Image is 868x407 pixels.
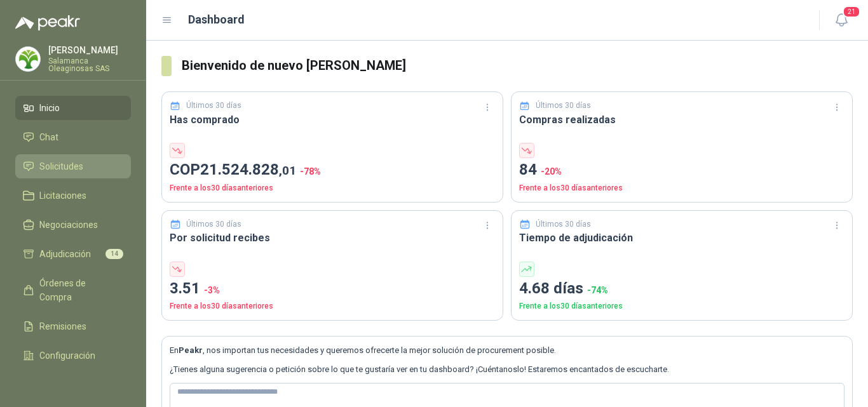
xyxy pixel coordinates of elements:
[15,242,131,266] a: Adjudicación14
[519,230,844,246] h3: Tiempo de adjudicación
[300,166,321,177] span: -78 %
[519,300,844,312] p: Frente a los 30 días anteriores
[39,276,119,304] span: Órdenes de Compra
[170,363,844,376] p: ¿Tienes alguna sugerencia o petición sobre lo que te gustaría ver en tu dashboard? ¡Cuéntanoslo! ...
[105,249,123,259] span: 14
[39,189,86,203] span: Licitaciones
[170,344,844,357] p: En , nos importan tus necesidades y queremos ofrecerte la mejor solución de procurement posible.
[536,218,591,230] p: Últimos 30 días
[15,183,131,208] a: Licitaciones
[15,154,131,178] a: Solicitudes
[188,11,245,29] h1: Dashboard
[541,166,562,177] span: -20 %
[186,100,241,112] p: Últimos 30 días
[536,100,591,112] p: Últimos 30 días
[15,373,131,397] a: Manuales y ayuda
[186,218,241,230] p: Últimos 30 días
[39,218,98,232] span: Negociaciones
[830,9,853,32] button: 21
[843,6,860,18] span: 21
[39,247,91,261] span: Adjudicación
[39,349,95,363] span: Configuración
[179,345,203,355] b: Peakr
[182,56,853,76] h3: Bienvenido de nuevo [PERSON_NAME]
[170,230,495,246] h3: Por solicitud recibes
[39,319,86,333] span: Remisiones
[15,213,131,237] a: Negociaciones
[39,130,58,144] span: Chat
[170,277,495,301] p: 3.51
[200,161,296,178] span: 21.524.828
[39,159,83,173] span: Solicitudes
[39,101,60,115] span: Inicio
[519,112,844,128] h3: Compras realizadas
[15,344,131,368] a: Configuración
[519,277,844,301] p: 4.68 días
[587,285,608,295] span: -74 %
[15,125,131,149] a: Chat
[204,285,220,295] span: -3 %
[170,112,495,128] h3: Has comprado
[15,15,80,30] img: Logo peakr
[15,271,131,309] a: Órdenes de Compra
[170,158,495,182] p: COP
[279,163,296,178] span: ,01
[519,158,844,182] p: 84
[170,300,495,312] p: Frente a los 30 días anteriores
[48,57,131,72] p: Salamanca Oleaginosas SAS
[48,46,131,55] p: [PERSON_NAME]
[170,182,495,194] p: Frente a los 30 días anteriores
[519,182,844,194] p: Frente a los 30 días anteriores
[15,96,131,120] a: Inicio
[16,47,40,71] img: Company Logo
[15,314,131,338] a: Remisiones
